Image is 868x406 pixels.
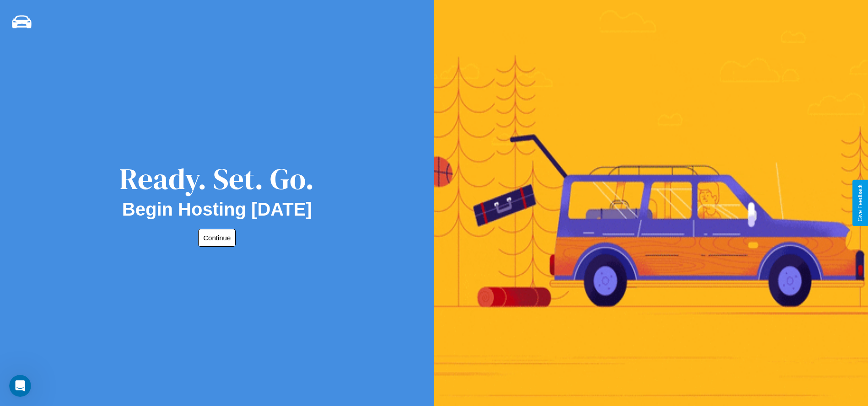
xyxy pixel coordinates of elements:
div: Give Feedback [857,184,863,222]
iframe: Intercom live chat [9,375,31,397]
button: Continue [198,229,236,247]
h2: Begin Hosting [DATE] [122,199,312,220]
div: Ready. Set. Go. [119,158,314,199]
